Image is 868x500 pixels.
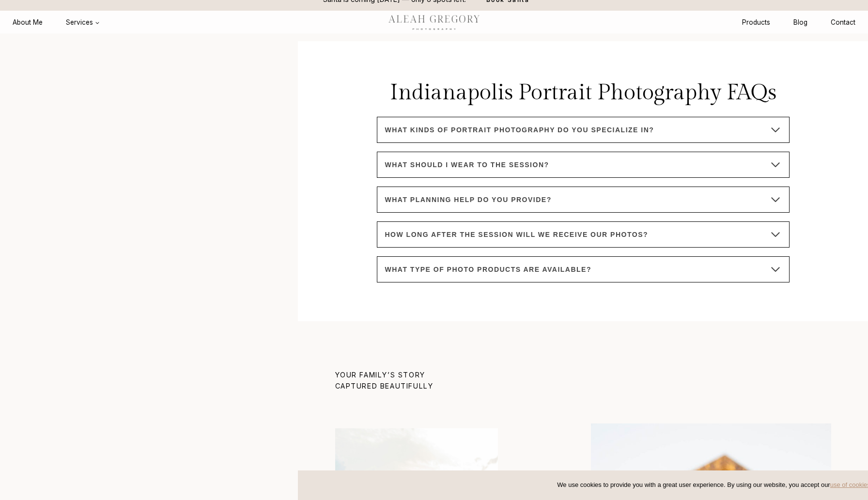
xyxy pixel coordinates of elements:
p: captured beautifully [335,383,575,390]
button: Child menu of Services [54,14,111,31]
span: What should I wear to the session? [385,159,549,171]
h2: Indianapolis Portrait Photography FAQs [377,80,790,106]
a: Products [730,14,782,31]
button: What kinds of Portrait photography do you specialize in? [377,117,790,143]
p: Your family’s story [335,372,575,378]
img: aleah gregory logo [375,11,492,33]
span: What planning help do you provide? [385,194,552,205]
span: What kinds of Portrait photography do you specialize in? [385,124,654,136]
nav: Secondary [730,14,867,31]
span: How long after the session will we receive our photos? [385,229,649,240]
button: What should I wear to the session? [377,152,790,178]
a: Contact [819,14,867,31]
button: What type of Photo Products are available? [377,256,790,282]
a: About Me [1,14,54,31]
a: Blog [782,14,819,31]
nav: Primary [1,14,111,31]
button: What planning help do you provide? [377,187,790,213]
button: How long after the session will we receive our photos? [377,221,790,248]
span: What type of Photo Products are available? [385,264,591,275]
